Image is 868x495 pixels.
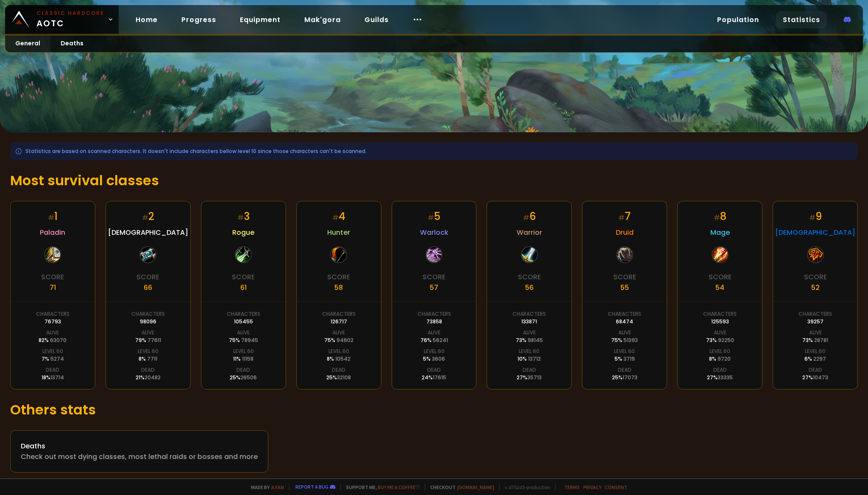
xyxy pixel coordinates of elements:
div: 3 [237,209,250,224]
div: 11 % [233,355,253,363]
div: Characters [703,310,737,318]
div: 73 % [802,336,828,344]
span: 51393 [623,336,638,344]
span: 77611 [147,336,161,344]
div: Alive [809,329,822,336]
a: Deaths [50,36,94,52]
div: Dead [713,366,727,374]
div: 73858 [426,318,442,325]
div: 54 [715,282,724,293]
a: Home [129,11,164,28]
div: Check out most dying classes, most lethal raids or bosses and more [21,451,258,462]
div: Characters [512,310,546,318]
div: 6 [523,209,536,224]
div: 5 [428,209,440,224]
div: 8 [714,209,726,224]
div: 133871 [521,318,537,325]
div: 18 % [42,374,64,381]
small: # [237,213,244,222]
div: Alive [523,329,536,336]
div: Characters [227,310,260,318]
span: 9720 [718,355,731,362]
div: 68474 [616,318,633,325]
div: 76 % [420,336,448,344]
div: 56 [525,282,534,293]
div: 1 [48,209,58,224]
a: Privacy [583,484,601,490]
span: Made by [246,484,284,490]
small: # [523,213,529,222]
small: # [332,213,339,222]
a: Guilds [358,11,395,28]
div: 25 % [612,374,637,381]
div: Score [136,272,159,282]
a: Consent [605,484,627,490]
a: a fan [271,484,284,490]
div: 39257 [807,318,823,325]
div: 75 % [611,336,638,344]
div: 66 [144,282,152,293]
div: Deaths [21,441,258,451]
small: # [809,213,815,222]
a: Statistics [776,11,827,28]
div: Alive [428,329,440,336]
span: [DEMOGRAPHIC_DATA] [775,227,855,238]
a: Mak'gora [298,11,348,28]
div: Alive [618,329,631,336]
div: 105455 [234,318,253,325]
span: 28781 [814,336,828,344]
a: Classic HardcoreAOTC [5,5,119,34]
div: Characters [798,310,832,318]
div: 57 [430,282,438,293]
a: Equipment [233,11,287,28]
span: 3719 [623,355,635,362]
span: 92250 [718,336,734,344]
div: Level 60 [233,348,254,355]
span: 7711 [147,355,157,362]
span: 32108 [337,374,351,381]
div: Level 60 [42,348,63,355]
div: 4 [332,209,345,224]
span: v. d752d5 - production [499,484,550,490]
div: 9 [809,209,822,224]
div: Dead [523,366,536,374]
div: Level 60 [709,348,730,355]
small: Classic Hardcore [36,9,104,17]
div: 25 % [326,374,351,381]
div: Score [518,272,541,282]
div: 6 % [804,355,826,363]
small: # [428,213,434,222]
div: 125593 [711,318,729,325]
div: 10 % [517,355,541,363]
div: 7 [618,209,631,224]
a: Population [710,11,766,28]
span: 35713 [527,374,542,381]
span: AOTC [36,9,104,30]
span: 2297 [813,355,826,362]
span: Mage [710,227,730,238]
div: 73 % [516,336,543,344]
div: Dead [236,366,250,374]
a: Progress [175,11,223,28]
div: Characters [608,310,641,318]
span: 17073 [623,374,637,381]
div: Level 60 [614,348,635,355]
span: 3606 [432,355,445,362]
div: Score [232,272,255,282]
div: 82 % [39,336,67,344]
small: # [142,213,148,222]
a: [DOMAIN_NAME] [457,484,494,490]
div: 7 % [42,355,64,363]
div: 71 [50,282,56,293]
a: Report a bug [295,484,328,490]
div: Statistics are based on scanned characters. It doesn't include characters bellow level 10 since t... [10,142,858,160]
span: Druid [616,227,634,238]
div: Level 60 [519,348,540,355]
span: Rogue [232,227,254,238]
div: 8 % [709,355,731,363]
div: Alive [46,329,59,336]
div: Score [423,272,445,282]
div: 2 [142,209,154,224]
div: Alive [237,329,250,336]
span: Hunter [327,227,350,238]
